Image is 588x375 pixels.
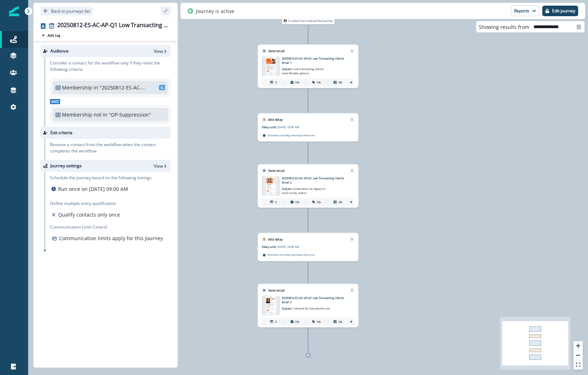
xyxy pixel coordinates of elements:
[268,288,284,293] p: Send email
[50,130,72,136] p: Exit criteria
[511,6,539,16] button: Reports
[278,125,327,129] p: [DATE] 10:00 AM
[258,233,358,261] div: Add delayRemoveDelay until:[DATE] 10:00 AMScheduled according toworkspacetimezone
[275,200,277,204] p: 0
[278,245,327,249] p: [DATE] 10:00 AM
[339,80,342,85] p: 0%
[268,168,284,173] p: Send email
[50,224,171,230] p: Communication Limit Control
[94,84,98,91] p: in
[94,111,107,118] p: not in
[574,351,583,360] button: zoom out
[317,200,321,204] p: 0%
[282,65,331,75] p: Subject:
[100,84,147,91] p: "20250812-ES-AC-AP-Q1 Low Transacting Clients"
[59,235,163,242] p: Communication limits apply for this Journey
[50,142,171,154] p: Remove a contact from the workflow when the contact completes the workflow
[262,125,278,129] p: Delay until:
[258,164,358,208] div: Send emailRemoveemail asset unavailable20250812-ES-AC-AP-Q1 Low Transacting Clients Email 2Subjec...
[264,296,278,315] img: email asset unavailable
[50,48,69,54] p: Audience
[552,8,575,13] p: Edit journey
[295,200,299,204] p: 0%
[268,49,284,53] p: Send email
[51,8,90,14] p: Back to journeys list
[154,163,163,169] p: View
[258,113,358,142] div: Add delayRemoveDelay until:[DATE] 10:00 AMScheduled according toworkspacetimezone
[267,133,315,137] p: Scheduled according to workspace timezone
[295,320,299,324] p: 0%
[9,6,19,16] img: Inflection
[295,80,299,85] p: 0%
[275,320,277,324] p: 0
[339,200,342,204] p: 0%
[58,185,128,193] p: Run once on [DATE] 09:00 AM
[40,7,93,15] button: Go back
[258,284,358,327] div: Send emailRemoveemail asset unavailable20250812-ES-AC-AP-Q1 Low Transacting Clients Email 3Subjec...
[264,56,278,76] img: email asset unavailable
[262,245,278,249] p: Delay until:
[161,7,171,15] button: sidebar collapse toggle
[58,211,120,218] p: Qualify contacts only once
[50,60,171,73] p: Consider a contact for the workflow only if they meet the following criteria
[282,67,324,75] span: Low-transacting clients need flexible options
[271,17,346,24] div: 0 contact has entered the journey
[288,19,333,23] p: 0 contact has entered the journey
[293,307,330,311] span: Tailored for low-volume use
[154,163,168,169] button: View
[268,117,283,122] p: Add delay
[479,23,529,31] p: Showing results from
[317,80,321,85] p: 0%
[267,253,315,257] p: Scheduled according to workspace timezone
[50,163,82,169] p: Journey settings
[282,304,331,310] p: Subject:
[275,80,277,85] p: 0
[282,56,344,64] p: 20250812-ES-AC-AP-Q1 Low Transacting Clients Email 1
[542,6,578,16] button: Edit journey
[264,176,277,196] img: email asset unavailable
[50,200,121,207] p: Define multiple entry qualification
[50,99,60,104] span: And
[282,187,325,195] span: Automation for legacy or multi-entity clients
[50,175,152,181] p: Schedule the journey based on the following timings
[62,111,92,118] p: Membership
[154,48,163,54] p: View
[282,176,344,184] p: 20250812-ES-AC-AP-Q1 Low Transacting Clients Email 2
[282,185,331,195] p: Subject:
[574,360,583,370] button: fit view
[268,237,283,242] p: Add delay
[317,320,321,324] p: 0%
[154,48,168,54] button: View
[282,296,344,304] p: 20250812-ES-AC-AP-Q1 Low Transacting Clients Email 3
[57,22,168,30] div: 20250812-ES-AC-AP-Q1 Low Transacting Clients
[48,33,60,37] p: Add tag
[574,341,583,351] button: zoom in
[196,7,234,15] p: Journey is active
[62,84,92,91] p: Membership
[258,44,358,88] div: Send emailRemoveemail asset unavailable20250812-ES-AC-AP-Q1 Low Transacting Clients Email 1Subjec...
[109,111,156,118] p: "OP-Suppression"
[339,320,342,324] p: 0%
[159,85,165,90] span: SL
[40,32,62,38] button: Add tag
